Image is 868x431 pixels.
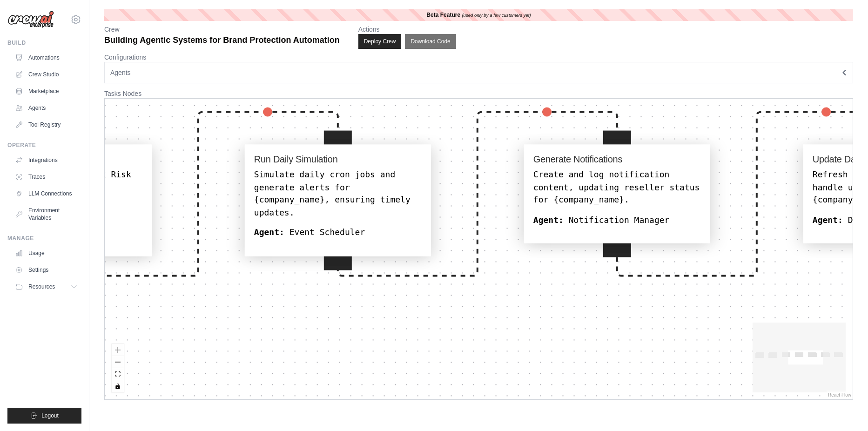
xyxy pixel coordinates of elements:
span: Logout [41,412,59,419]
p: Configurations [104,53,853,62]
a: Automations [11,50,81,65]
a: Integrations [11,153,81,168]
button: Agents [104,62,853,83]
a: Crew Studio [11,67,81,82]
b: Agent: [533,215,564,224]
div: Operate [7,141,81,149]
span: Resources [28,283,55,290]
button: Deploy Crew [358,34,402,49]
div: Generate NotificationsCreate and log notification content, updating reseller status for {company_... [524,145,710,243]
a: Traces [11,169,81,184]
div: Simulate daily cron jobs and generate alerts for {company_name}, ensuring timely updates. [254,169,422,219]
div: Notification Manager [533,214,701,227]
button: Logout [7,408,81,424]
b: Agent: [813,215,843,224]
a: Environment Variables [11,203,81,225]
div: Manage [7,235,81,242]
button: toggle interactivity [112,380,124,392]
iframe: Chat Widget [821,386,868,431]
h4: Generate Notifications [533,154,701,165]
div: Event Scheduler [254,227,422,239]
a: Tool Registry [11,117,81,132]
p: Crew [104,25,340,34]
button: Resources [11,279,81,294]
a: Usage [11,246,81,261]
button: zoom out [112,356,124,368]
div: React Flow controls [112,344,124,392]
a: Marketplace [11,84,81,99]
button: fit view [112,368,124,380]
span: Agents [110,68,131,77]
div: Build [7,39,81,47]
a: Settings [11,263,81,277]
p: Actions [358,25,456,34]
g: Edge from compute_kpis_and_risk_scores to run_daily_simulation [59,108,338,276]
h4: Run Daily Simulation [254,154,422,165]
i: (used only by a few customers yet) [462,13,531,18]
div: Run Daily SimulationSimulate daily cron jobs and generate alerts for {company_name}, ensuring tim... [245,145,431,256]
a: LLM Connections [11,186,81,201]
p: Building Agentic Systems for Brand Protection Automation [104,34,340,47]
b: Agent: [254,228,284,237]
div: Create and log notification content, updating reseller status for {company_name}. [533,169,701,207]
g: Edge from run_daily_simulation to generate_notifications [338,108,617,276]
img: Logo [7,11,54,28]
a: Agents [11,101,81,115]
p: Tasks Nodes [104,89,853,98]
button: Download Code [405,34,456,49]
b: Beta Feature [426,12,460,18]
